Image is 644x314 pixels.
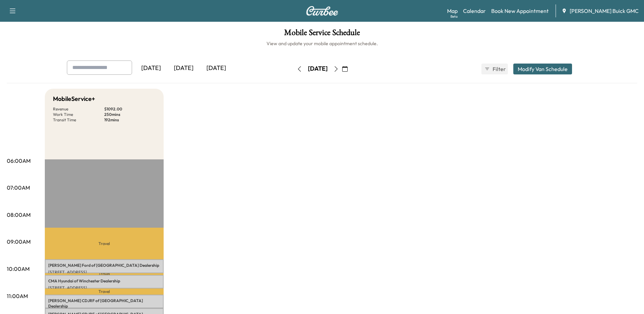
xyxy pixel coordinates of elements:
[48,285,160,291] p: [STREET_ADDRESS]
[48,263,160,268] p: [PERSON_NAME] Ford of [GEOGRAPHIC_DATA] Dealership
[7,40,637,47] h6: View and update your mobile appointment schedule.
[48,269,160,275] p: [STREET_ADDRESS]
[513,64,572,74] button: Modify Van Schedule
[308,65,328,73] div: [DATE]
[200,60,233,76] div: [DATE]
[45,289,164,294] p: Travel
[7,157,31,165] p: 06:00AM
[7,265,30,273] p: 10:00AM
[570,7,639,15] span: [PERSON_NAME] Buick GMC
[53,94,95,104] h5: MobileService+
[53,106,104,112] p: Revenue
[135,60,167,76] div: [DATE]
[463,7,486,15] a: Calendar
[53,112,104,117] p: Work Time
[7,238,31,246] p: 09:00AM
[104,112,155,117] p: 250 mins
[7,184,30,192] p: 07:00AM
[104,106,155,112] p: $ 1092.00
[447,7,458,15] a: MapBeta
[48,298,160,309] p: [PERSON_NAME] CDJRF of [GEOGRAPHIC_DATA] Dealership
[7,211,31,219] p: 08:00AM
[493,65,505,73] span: Filter
[45,228,164,259] p: Travel
[53,117,104,123] p: Transit Time
[450,14,458,19] div: Beta
[491,7,549,15] a: Book New Appointment
[7,292,28,300] p: 11:00AM
[104,117,155,123] p: 192 mins
[45,273,164,275] p: Travel
[306,6,338,16] img: Curbee Logo
[481,64,508,74] button: Filter
[167,60,200,76] div: [DATE]
[48,278,160,284] p: CMA Hyundai of Winchester Dealership
[7,29,637,40] h1: Mobile Service Schedule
